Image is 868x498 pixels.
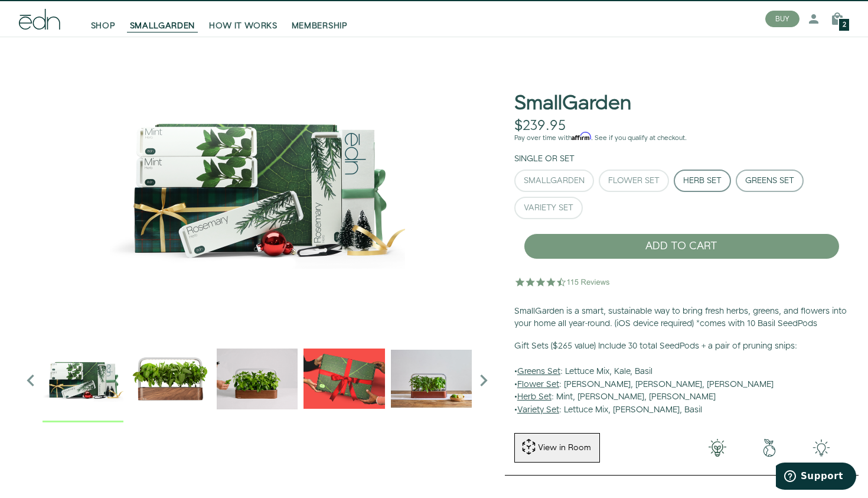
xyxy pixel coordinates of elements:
button: ADD TO CART [524,233,840,259]
img: edn-smallgarden-tech.png [795,439,847,457]
div: $239.95 [514,118,566,135]
span: SMALLGARDEN [130,20,195,32]
a: MEMBERSHIP [285,6,355,32]
i: Previous slide [19,369,43,392]
img: 001-light-bulb.png [691,439,743,457]
button: Greens Set [736,170,804,192]
div: 4 / 6 [391,338,472,422]
a: SMALLGARDEN [123,6,203,32]
b: Gift Sets ($265 value) Include 30 total SeedPods + a pair of pruning snips: [514,340,797,352]
div: 2 / 6 [217,338,298,422]
img: edn-smallgarden-mixed-herbs-table-product-2000px_1024x.jpg [391,338,472,419]
img: edn-holiday-value-herbs-1-square_1000x.png [19,37,495,332]
p: Pay over time with . See if you qualify at checkout. [514,133,849,144]
button: BUY [765,11,800,27]
iframe: Opens a widget where you can find more information [776,463,856,492]
div: View in Room [537,442,592,454]
u: Variety Set [517,404,559,416]
img: edn-holiday-value-herbs-1-square_1000x.png [43,338,123,419]
span: MEMBERSHIP [292,20,348,32]
u: Greens Set [517,366,560,377]
p: • : Lettuce Mix, Kale, Basil • : [PERSON_NAME], [PERSON_NAME], [PERSON_NAME] • : Mint, [PERSON_NA... [514,340,849,417]
span: SHOP [91,20,116,32]
button: Herb Set [674,170,731,192]
u: Flower Set [517,379,559,390]
div: 1 / 6 [129,338,210,422]
label: Single or Set [514,153,575,165]
div: Herb Set [683,177,722,185]
u: Herb Set [517,391,552,403]
i: Next slide [472,369,495,392]
button: SmallGarden [514,170,594,192]
div: 3 / 6 [304,338,384,422]
a: HOW IT WORKS [202,6,284,32]
span: Affirm [572,132,591,141]
span: HOW IT WORKS [209,20,277,32]
img: green-earth.png [743,439,795,457]
img: EMAILS_-_Holiday_21_PT1_28_9986b34a-7908-4121-b1c1-9595d1e43abe_1024x.png [304,338,384,419]
p: SmallGarden is a smart, sustainable way to bring fresh herbs, greens, and flowers into your home ... [514,305,849,331]
span: 2 [843,22,846,28]
img: edn-trim-basil.2021-09-07_14_55_24_1024x.gif [217,338,298,419]
img: Official-EDN-SMALLGARDEN-HERB-HERO-SLV-2000px_1024x.png [129,338,210,419]
div: SmallGarden [524,177,585,185]
button: View in Room [514,433,600,463]
div: Greens Set [745,177,794,185]
div: Flower Set [608,177,660,185]
button: Variety Set [514,197,583,219]
a: SHOP [84,6,123,32]
h1: SmallGarden [514,93,631,115]
div: Variety Set [524,204,573,212]
img: 4.5 star rating [514,270,612,294]
button: Flower Set [599,170,669,192]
